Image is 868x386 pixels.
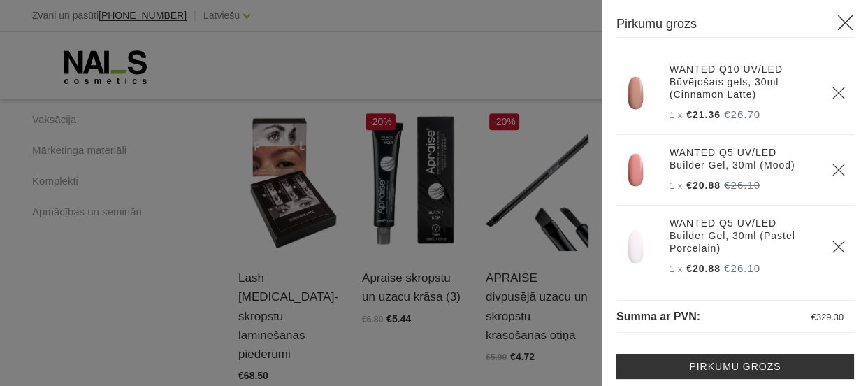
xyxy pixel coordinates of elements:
[616,14,854,38] h3: Pirkumu grozs
[670,264,683,274] span: 1 x
[724,179,760,191] s: €26.10
[670,181,683,191] span: 1 x
[670,146,815,171] a: WANTED Q5 UV/LED Builder Gel, 30ml (Mood)
[686,263,721,274] span: €20.88
[670,110,683,120] span: 1 x
[616,310,700,322] span: Summa ar PVN:
[670,63,815,101] a: WANTED Q10 UV/LED Būvējošais gels, 30ml (Cinnamon Latte)
[832,240,846,254] a: Delete
[686,109,721,120] span: €21.36
[686,180,721,191] span: €20.88
[670,217,815,255] a: WANTED Q5 UV/LED Builder Gel, 30ml (Pastel Porcelain)
[724,262,760,274] s: €26.10
[616,354,854,379] a: Pirkumu grozs
[811,312,816,322] span: €
[724,108,760,120] s: €26.70
[832,86,846,100] a: Delete
[832,163,846,177] a: Delete
[816,312,844,322] span: 329.30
